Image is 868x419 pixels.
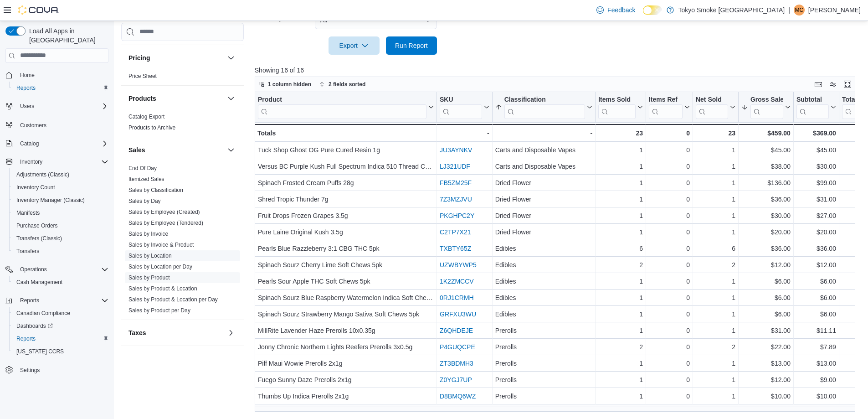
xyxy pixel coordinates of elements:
[16,70,38,81] a: Home
[495,276,592,287] div: Edibles
[128,296,218,303] a: Sales by Product & Location per Day
[649,259,690,270] div: 0
[440,212,474,219] a: PKGHPC2Y
[258,243,434,254] div: Pearls Blue Razzleberry 3:1 CBG THC 5pk
[128,187,183,193] a: Sales by Classification
[2,118,112,131] button: Customers
[258,96,426,119] div: Product
[16,138,108,149] span: Catalog
[813,79,824,90] button: Keyboard shortcuts
[593,1,639,19] a: Feedback
[258,210,434,221] div: Fruit Drops Frozen Grapes 3.5g
[20,158,42,166] span: Inventory
[13,83,108,93] span: Reports
[9,245,112,258] button: Transfers
[258,227,434,238] div: Pure Laine Original Kush 3.5g
[2,155,112,168] button: Inventory
[16,119,108,130] span: Customers
[9,307,112,320] button: Canadian Compliance
[16,335,36,342] span: Reports
[226,327,236,338] button: Taxes
[598,128,643,139] div: 23
[16,235,62,242] span: Transfers (Classic)
[643,15,643,16] span: Dark Mode
[13,169,108,180] span: Adjustments (Classic)
[440,343,475,351] a: P4GUQCPE
[9,276,112,289] button: Cash Management
[649,325,690,336] div: 0
[598,96,636,104] div: Items Sold
[696,145,735,155] div: 1
[128,197,161,205] span: Sales by Day
[20,367,40,374] span: Settings
[9,345,112,358] button: [US_STATE] CCRS
[649,96,683,119] div: Items Ref
[795,5,804,16] span: MC
[788,5,790,16] p: |
[827,79,838,90] button: Display options
[395,41,428,50] span: Run Report
[696,177,735,188] div: 1
[258,276,434,287] div: Pearls Sour Apple THC Soft Chews 5pk
[678,5,785,16] p: Tokyo Smoke [GEOGRAPHIC_DATA]
[696,96,728,104] div: Net Sold
[16,295,43,306] button: Reports
[649,309,690,320] div: 0
[128,186,183,194] span: Sales by Classification
[598,96,636,119] div: Items Sold
[26,26,108,45] span: Load All Apps in [GEOGRAPHIC_DATA]
[13,308,74,319] a: Canadian Compliance
[598,194,643,205] div: 1
[128,176,164,182] a: Itemized Sales
[741,145,791,155] div: $45.00
[649,194,690,205] div: 0
[258,145,434,155] div: Tuck Shop Ghost OG Pure Cured Resin 1g
[741,259,791,270] div: $12.00
[16,156,46,167] button: Inventory
[598,177,643,188] div: 1
[495,96,592,119] button: Classification
[13,277,66,288] a: Cash Management
[16,101,108,112] span: Users
[128,165,157,171] a: End Of Day
[440,196,472,203] a: 7Z3MZJVU
[226,52,236,63] button: Pricing
[440,96,482,119] div: SKU URL
[128,145,224,155] button: Sales
[741,128,791,139] div: $459.00
[440,393,476,400] a: D8BMQ6WZ
[796,276,836,287] div: $6.00
[13,277,108,288] span: Cash Management
[128,94,224,103] button: Products
[495,243,592,254] div: Edibles
[13,246,108,257] span: Transfers
[440,261,477,269] a: UZWBYWP5
[329,81,365,88] span: 2 fields sorted
[13,233,66,244] a: Transfers (Classic)
[598,145,643,155] div: 1
[598,243,643,254] div: 6
[128,253,172,259] a: Sales by Location
[128,231,168,237] a: Sales by Invoice
[696,276,735,287] div: 1
[504,96,585,119] div: Classification
[598,276,643,287] div: 1
[226,145,236,155] button: Sales
[13,207,108,218] span: Manifests
[741,292,791,303] div: $6.00
[316,79,369,90] button: 2 fields sorted
[128,209,200,215] a: Sales by Employee (Created)
[128,264,192,270] a: Sales by Location per Day
[495,227,592,238] div: Dried Flower
[741,194,791,205] div: $36.00
[794,5,805,16] div: Mitchell Catalano
[258,161,434,172] div: Versus BC Purple Kush Full Spectrum Indica 510 Thread Cartridge 1.2g
[9,232,112,245] button: Transfers (Classic)
[329,36,380,55] button: Export
[13,220,108,231] span: Purchase Orders
[741,276,791,287] div: $6.00
[495,145,592,155] div: Carts and Disposable Vapes
[495,309,592,320] div: Edibles
[20,103,34,110] span: Users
